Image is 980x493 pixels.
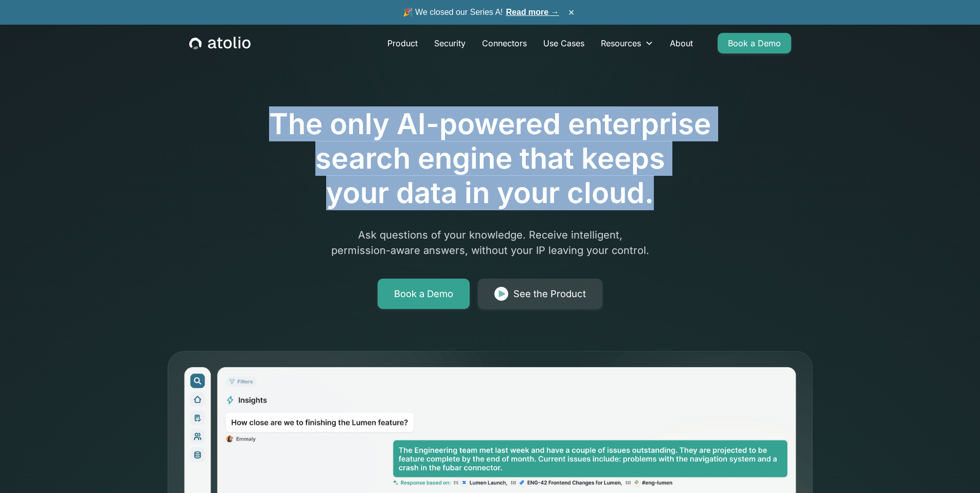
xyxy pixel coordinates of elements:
div: 聊天小工具 [929,444,980,493]
a: Book a Demo [378,279,470,309]
iframe: Chat Widget [929,444,980,493]
a: Security [426,33,474,53]
a: Read more → [506,8,559,16]
div: Resources [601,37,641,49]
a: Use Cases [535,33,593,53]
div: See the Product [513,287,586,301]
a: Product [379,33,426,53]
a: Book a Demo [718,33,791,53]
a: About [662,33,701,53]
div: Resources [593,33,662,53]
a: Connectors [474,33,535,53]
button: × [565,7,578,18]
a: home [189,36,251,50]
h1: The only AI-powered enterprise search engine that keeps your data in your cloud. [227,107,754,211]
a: See the Product [478,279,602,309]
p: Ask questions of your knowledge. Receive intelligent, permission-aware answers, without your IP l... [293,227,688,258]
span: 🎉 We closed our Series A! [403,6,559,19]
